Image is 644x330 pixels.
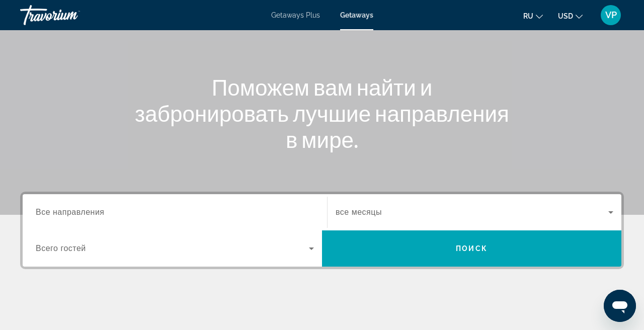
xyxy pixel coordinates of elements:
[322,230,621,267] button: Поиск
[558,9,583,23] button: Change currency
[558,12,573,20] span: USD
[271,11,320,19] a: Getaways Plus
[340,11,373,19] a: Getaways
[456,244,488,253] span: Поиск
[523,9,543,23] button: Change language
[20,2,121,28] a: Travorium
[133,74,511,152] h1: Поможем вам найти и забронировать лучшие направления в мире.
[605,10,617,20] span: VP
[604,290,636,322] iframe: Кнопка для запуску вікна повідомлень
[36,244,86,253] span: Всего гостей
[336,208,382,216] span: все месяцы
[598,5,624,26] button: User Menu
[36,208,105,216] span: Все направления
[523,12,533,20] span: ru
[23,194,621,267] div: Search widget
